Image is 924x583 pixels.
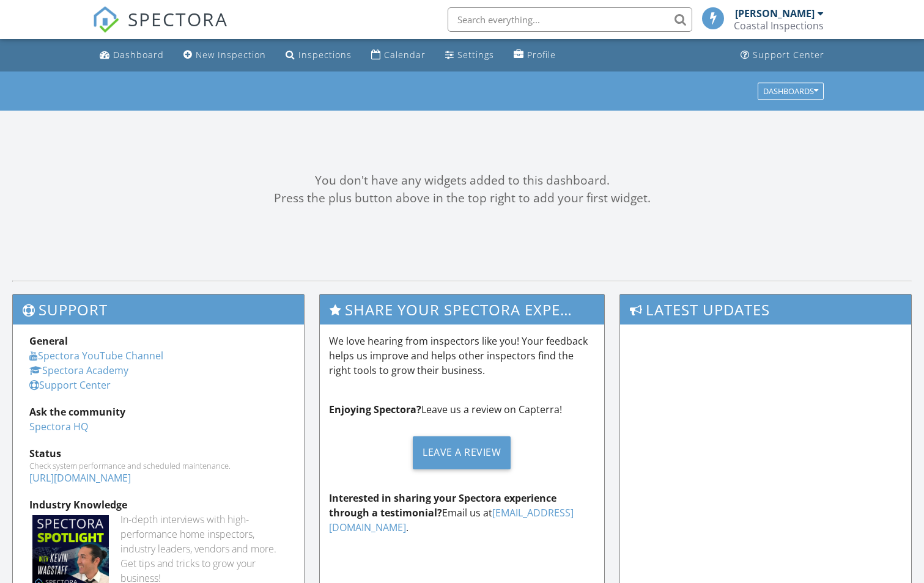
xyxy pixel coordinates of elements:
a: SPECTORA [92,16,228,42]
div: Inspections [298,49,352,61]
div: Profile [527,49,556,61]
div: Dashboards [763,87,818,95]
a: Leave a Review [329,427,594,479]
div: You don't have any widgets added to this dashboard. [12,172,912,189]
a: Profile [509,44,561,67]
a: Support Center [29,378,111,392]
span: SPECTORA [128,6,228,32]
a: Dashboard [95,44,169,67]
div: Press the plus button above in the top right to add your first widget. [12,189,912,207]
a: Calendar [366,44,431,67]
h3: Share Your Spectora Experience [320,295,604,324]
div: Dashboard [113,49,164,61]
a: New Inspection [179,44,271,67]
div: Status [29,446,287,461]
div: Support Center [753,49,824,61]
a: Inspections [281,44,357,67]
p: We love hearing from inspectors like you! Your feedback helps us improve and helps other inspecto... [329,334,594,378]
div: Coastal Inspections [734,20,824,32]
img: The Best Home Inspection Software - Spectora [92,6,119,33]
h3: Latest Updates [620,295,911,324]
div: New Inspection [196,49,266,61]
a: Spectora YouTube Channel [29,349,163,362]
strong: General [29,334,68,348]
div: Leave a Review [413,436,511,469]
p: Leave us a review on Capterra! [329,402,594,417]
a: [EMAIL_ADDRESS][DOMAIN_NAME] [329,506,574,534]
a: Spectora HQ [29,420,88,433]
input: Search everything... [448,7,692,32]
a: Settings [440,44,499,67]
div: Ask the community [29,405,287,419]
a: Spectora Academy [29,364,128,377]
p: Email us at . [329,491,594,535]
div: [PERSON_NAME] [735,7,815,20]
button: Dashboards [758,82,824,100]
div: Calendar [384,49,426,61]
strong: Enjoying Spectora? [329,403,421,416]
div: Industry Knowledge [29,497,287,512]
strong: Interested in sharing your Spectora experience through a testimonial? [329,491,556,519]
a: [URL][DOMAIN_NAME] [29,471,131,485]
div: Check system performance and scheduled maintenance. [29,461,287,471]
a: Support Center [736,44,829,67]
div: Settings [457,49,494,61]
h3: Support [13,295,304,324]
